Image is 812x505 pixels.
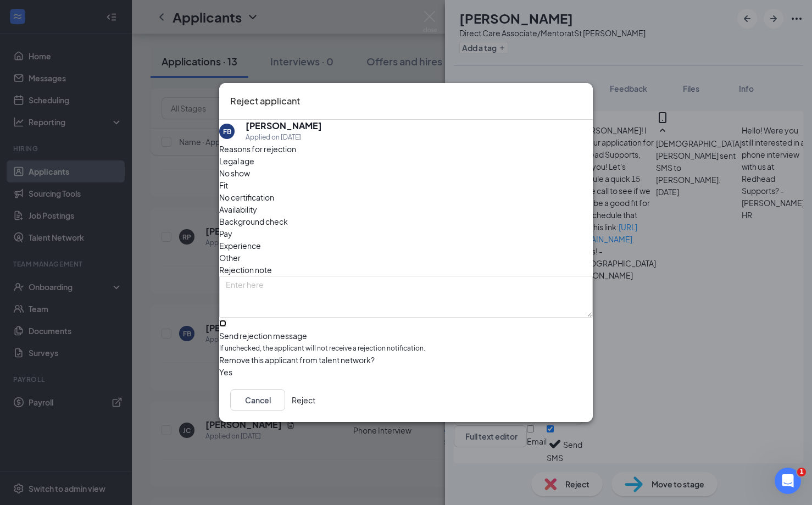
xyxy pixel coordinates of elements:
[219,355,375,365] span: Remove this applicant from talent network?
[219,144,296,154] span: Reasons for rejection
[219,203,257,215] span: Availability
[246,132,322,143] div: Applied on [DATE]
[219,320,226,327] input: Send rejection messageIf unchecked, the applicant will not receive a rejection notification.
[219,191,274,203] span: No certification
[797,468,806,476] span: 1
[223,127,231,136] div: FB
[219,265,272,275] span: Rejection note
[219,167,250,179] span: No show
[230,389,285,411] button: Cancel
[219,227,232,240] span: Pay
[775,468,801,494] iframe: Intercom live chat
[219,252,241,264] span: Other
[219,240,261,252] span: Experience
[246,120,322,132] h5: [PERSON_NAME]
[219,366,232,378] span: Yes
[230,94,300,108] h3: Reject applicant
[219,343,593,354] span: If unchecked, the applicant will not receive a rejection notification.
[219,330,593,341] div: Send rejection message
[219,179,228,191] span: Fit
[292,389,315,411] button: Reject
[219,215,288,227] span: Background check
[219,155,254,167] span: Legal age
